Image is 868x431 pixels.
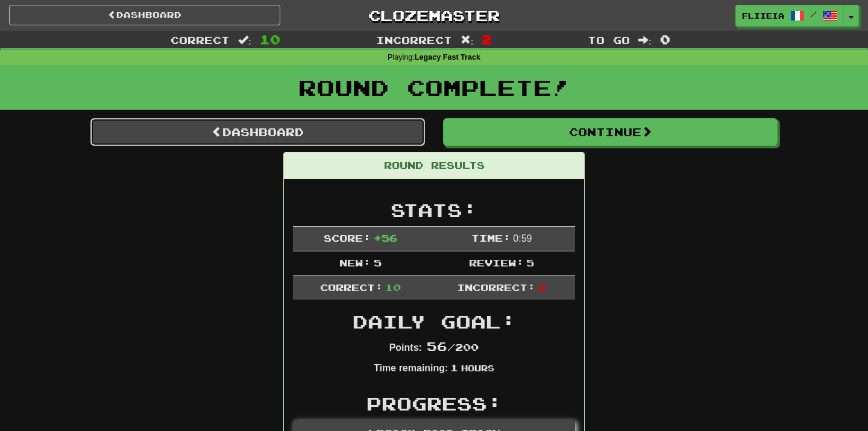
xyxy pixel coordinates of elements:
[9,5,280,25] a: Dashboard
[461,363,494,373] small: Hours
[238,35,251,45] span: :
[513,233,532,244] span: 0 : 59
[90,118,425,146] a: Dashboard
[284,153,584,179] div: Round Results
[374,257,382,268] span: 5
[526,257,534,268] span: 5
[457,282,535,293] span: Incorrect:
[293,312,575,332] h2: Daily Goal:
[638,35,652,45] span: :
[4,75,864,99] h1: Round Complete!
[293,394,575,414] h2: Progress:
[339,257,371,268] span: New:
[171,34,230,46] span: Correct
[538,282,546,293] span: 2
[482,32,492,46] span: 2
[427,341,479,353] span: / 200
[811,10,817,18] span: /
[293,200,575,220] h2: Stats:
[374,232,397,244] span: + 56
[389,342,422,353] strong: Points:
[320,282,383,293] span: Correct:
[415,53,480,61] strong: Legacy Fast Track
[385,282,401,293] span: 10
[461,35,474,45] span: :
[443,118,778,146] button: Continue
[469,257,524,268] span: Review:
[450,362,458,373] span: 1
[376,34,452,46] span: Incorrect
[660,32,670,46] span: 0
[471,232,511,244] span: Time:
[427,339,447,353] span: 56
[298,5,570,26] a: Clozemaster
[588,34,630,46] span: To go
[742,10,784,21] span: fliieia
[374,363,448,373] strong: Time remaining:
[260,32,280,46] span: 10
[324,232,371,244] span: Score:
[735,5,844,27] a: fliieia /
